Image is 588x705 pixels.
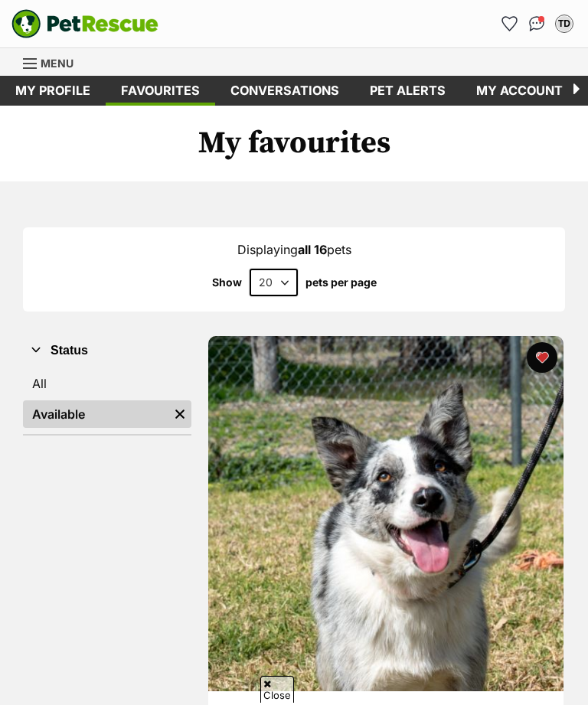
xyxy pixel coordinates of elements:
a: Menu [23,48,84,76]
a: Pet alerts [354,76,461,106]
a: PetRescue [11,9,158,38]
a: All [23,370,191,397]
ul: Account quick links [497,11,577,36]
span: Menu [41,57,73,70]
a: conversations [215,76,354,106]
button: favourite [527,342,557,373]
label: pets per page [305,276,377,289]
a: Favourites [497,11,521,36]
strong: all 16 [298,242,327,257]
a: Favourites [106,76,215,106]
button: My account [552,11,577,36]
span: Displaying pets [237,242,351,257]
span: Show [212,276,242,289]
img: logo-e224e6f780fb5917bec1dbf3a21bbac754714ae5b6737aabdf751b685950b380.svg [11,9,158,38]
a: My account [461,76,578,106]
div: TD [557,16,572,31]
button: Status [23,341,191,361]
img: Lily [208,336,563,691]
img: chat-41dd97257d64d25036548639549fe6c8038ab92f7586957e7f3b1b290dea8141.svg [529,16,545,31]
div: Status [23,367,191,434]
a: Remove filter [168,400,191,428]
span: Close [260,676,294,703]
a: Available [23,400,168,428]
a: Conversations [524,11,549,36]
